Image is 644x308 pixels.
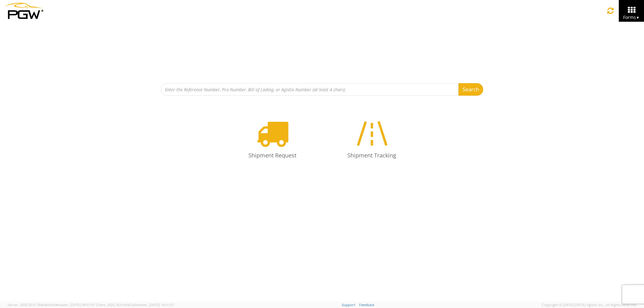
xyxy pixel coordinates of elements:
[161,83,459,96] input: Enter the Reference Number, Pro Number, Bill of Lading, or Agistix Number (at least 4 chars)
[623,14,640,20] span: Forms
[136,302,174,307] span: master, [DATE] 10:01:07
[342,302,355,307] a: Support
[359,302,374,307] a: Feedback
[7,302,95,307] span: Server: 2025.20.0-734e5bc92d9
[331,152,412,159] h4: Shipment Tracking
[232,152,313,159] h4: Shipment Request
[226,111,319,168] a: Shipment Request
[458,83,483,96] button: Search
[5,3,43,19] img: pgw-form-logo-1aaa8060b1cc70fad034.png
[325,111,419,168] a: Shipment Tracking
[636,15,640,20] span: ▼
[57,302,95,307] span: master, [DATE] 09:51:07
[542,302,637,307] span: Copyright © [DATE]-[DATE] Agistix Inc., All Rights Reserved
[96,302,174,307] span: Client: 2025.18.0-fd567a5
